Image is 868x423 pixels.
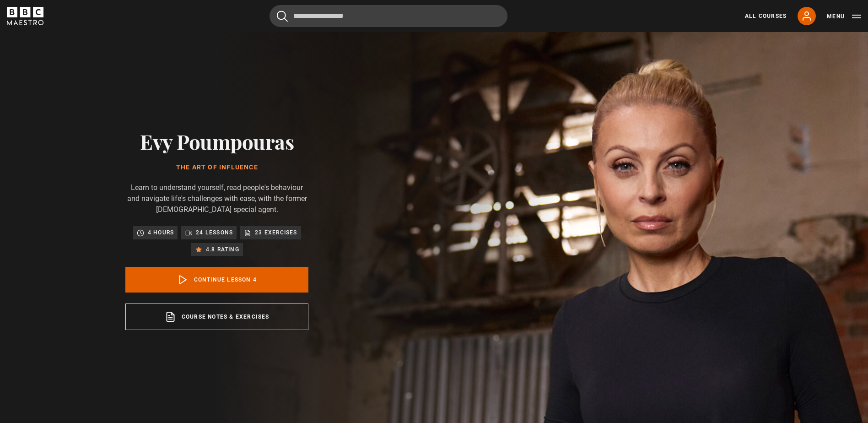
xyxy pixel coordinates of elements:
[270,5,507,27] input: Search
[125,182,308,215] p: Learn to understand yourself, read people's behaviour and navigate life's challenges with ease, w...
[148,228,174,237] p: 4 hours
[745,12,787,20] a: All Courses
[7,7,43,25] svg: BBC Maestro
[277,11,288,22] button: Submit the search query
[255,228,297,237] p: 23 exercises
[125,267,308,293] a: Continue lesson 4
[206,245,239,254] p: 4.8 rating
[125,164,308,171] h1: The Art of Influence
[196,228,233,237] p: 24 lessons
[125,130,308,153] h2: Evy Poumpouras
[827,12,861,21] button: Toggle navigation
[125,304,308,330] a: Course notes & exercises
